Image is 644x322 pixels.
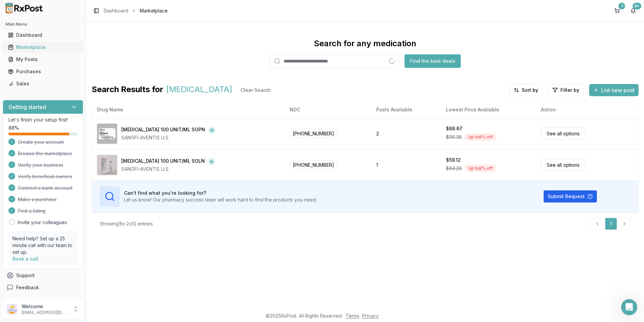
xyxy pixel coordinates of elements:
[121,126,205,134] div: [MEDICAL_DATA] 100 UNIT/ML SOPN
[541,128,585,139] a: See all options
[8,44,78,51] div: Marketplace
[16,284,39,291] span: Feedback
[12,235,73,256] p: Need help? Set up a 25 minute call with our team to set up.
[3,281,83,294] button: Feedback
[7,304,18,315] img: User avatar
[18,173,72,180] span: Verify beneficial owners
[405,54,461,68] button: Find the best deals
[371,102,441,118] th: Posts Available
[22,303,68,310] p: Welcome
[548,84,584,96] button: Filter by
[18,150,72,157] span: Browse the marketplace
[314,38,416,49] div: Search for any medication
[446,134,462,140] span: $96.38
[618,3,625,9] div: 1
[18,219,67,226] a: Invite your colleagues
[441,102,536,118] th: Lowest Price Available
[18,139,64,145] span: Create your account
[509,84,543,96] button: Sort by
[536,102,639,118] th: Action
[290,129,337,138] span: [PHONE_NUMBER]
[5,53,80,65] a: My Posts
[633,3,641,9] div: 9+
[346,313,359,319] a: Terms
[8,80,78,87] div: Sales
[22,310,68,315] p: [EMAIL_ADDRESS][DOMAIN_NAME]
[121,166,216,172] div: SANOFI-AVENTIS U.S.
[446,165,462,172] span: $64.26
[18,185,72,191] span: Connect a bank account
[560,87,579,93] span: Filter by
[464,165,496,172] div: Up to 8 % off
[3,30,83,41] button: Dashboard
[290,160,337,169] span: [PHONE_NUMBER]
[464,133,496,141] div: Up to 8 % off
[8,103,46,111] h3: Getting started
[3,269,83,281] button: Support
[612,5,622,16] button: 1
[5,41,80,53] a: Marketplace
[18,162,63,168] span: Verify your business
[446,157,461,163] div: $59.12
[104,7,168,14] nav: breadcrumb
[541,159,585,171] a: See all options
[3,54,83,65] button: My Posts
[5,78,80,90] a: Sales
[97,124,117,144] img: Lantus SoloStar 100 UNIT/ML SOPN
[140,7,168,14] span: Marketplace
[8,32,78,38] div: Dashboard
[284,102,371,118] th: NDC
[121,134,216,141] div: SANOFI-AVENTIS U.S.
[92,84,163,96] span: Search Results for
[362,313,379,319] a: Privacy
[522,87,538,93] span: Sort by
[3,78,83,89] button: Sales
[591,218,631,230] nav: pagination
[589,84,639,96] button: List new post
[628,5,639,16] button: 9+
[12,256,38,262] a: Book a call
[235,84,276,96] button: Clear Search
[5,22,80,27] h2: Main Menu
[601,86,635,94] span: List new post
[8,56,78,63] div: My Posts
[97,155,117,175] img: Lantus 100 UNIT/ML SOLN
[3,42,83,53] button: Marketplace
[605,218,617,230] a: 1
[92,102,284,118] th: Drug Name
[5,29,80,41] a: Dashboard
[371,118,441,149] td: 2
[544,190,597,203] button: Submit Request
[18,196,57,203] span: Make a purchase
[124,196,317,203] p: Let us know! Our pharmacy success team will work hard to find the products you need.
[8,125,19,131] span: 88 %
[18,208,45,214] span: Post a listing
[8,68,78,75] div: Purchases
[3,66,83,77] button: Purchases
[104,7,128,14] a: Dashboard
[621,299,637,315] iframe: Intercom live chat
[124,190,317,196] h3: Can't find what you're looking for?
[166,84,232,96] span: [MEDICAL_DATA]
[5,65,80,78] a: Purchases
[589,87,639,94] a: List new post
[8,116,77,123] p: Let's finish your setup first!
[371,149,441,181] td: 1
[446,125,462,132] div: $88.67
[121,158,205,166] div: [MEDICAL_DATA] 100 UNIT/ML SOLN
[100,220,153,227] div: Showing 1 to 2 of 2 entries
[3,3,46,14] img: RxPost Logo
